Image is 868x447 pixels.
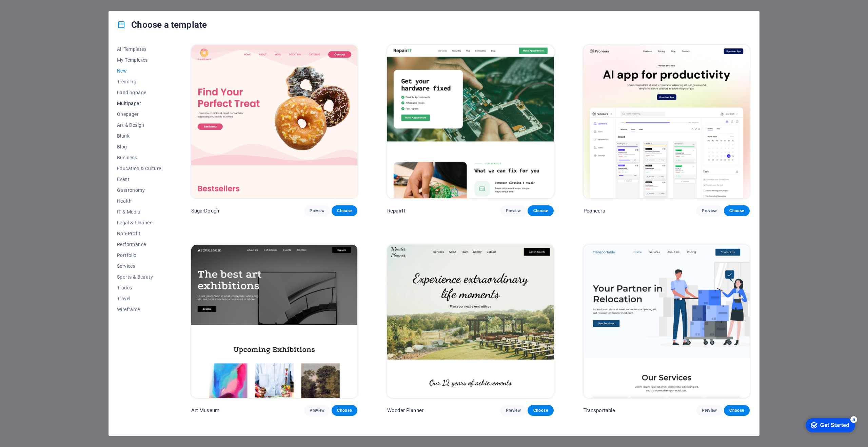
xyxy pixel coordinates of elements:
span: Trending [117,79,161,84]
button: Art & Design [117,120,161,130]
button: Event [117,174,161,185]
button: Preview [304,205,330,216]
p: Wonder Planner [387,407,423,414]
span: Choose [533,408,548,413]
span: Preview [506,208,521,214]
span: Portfolio [117,252,161,258]
img: Art Museum [191,245,357,398]
button: Trades [117,282,161,293]
p: Peoneera [584,207,605,214]
button: Blog [117,141,161,152]
button: Preview [500,405,526,416]
span: Gastronomy [117,187,161,193]
button: Preview [696,405,722,416]
span: Services [117,263,161,269]
button: Performance [117,239,161,250]
button: Sports & Beauty [117,271,161,282]
button: Multipager [117,98,161,109]
button: Preview [500,205,526,216]
div: Get Started 5 items remaining, 0% complete [5,3,55,18]
span: Preview [310,408,324,413]
span: Sports & Beauty [117,274,161,280]
span: Event [117,177,161,182]
span: Choose [533,208,548,214]
span: Performance [117,242,161,247]
span: Health [117,198,161,204]
button: Choose [724,205,750,216]
button: Health [117,196,161,206]
span: Business [117,155,161,160]
span: Multipager [117,101,161,106]
button: IT & Media [117,206,161,217]
button: Gastronomy [117,185,161,196]
button: Landingpage [117,87,161,98]
button: Non-Profit [117,228,161,239]
img: Peoneera [584,45,750,198]
img: SugarDough [191,45,357,198]
div: Get Started [20,7,49,14]
button: Education & Culture [117,163,161,174]
span: Art & Design [117,122,161,128]
p: Art Museum [191,407,219,414]
span: Preview [702,408,717,413]
span: Preview [506,408,521,413]
span: Landingpage [117,90,161,95]
p: RepairIT [387,207,406,214]
button: Choose [724,405,750,416]
button: My Templates [117,55,161,65]
span: Legal & Finance [117,220,161,225]
span: Choose [337,408,352,413]
button: Legal & Finance [117,217,161,228]
button: Choose [332,405,357,416]
span: New [117,68,161,74]
img: Transportable [584,245,750,398]
span: Travel [117,296,161,301]
span: My Templates [117,57,161,63]
button: Choose [528,205,553,216]
button: Wireframe [117,304,161,315]
p: SugarDough [191,207,219,214]
span: IT & Media [117,209,161,215]
button: Preview [696,205,722,216]
p: Transportable [584,407,615,414]
button: Portfolio [117,250,161,261]
span: Education & Culture [117,166,161,171]
span: Non-Profit [117,231,161,236]
span: Preview [310,208,324,214]
span: Choose [337,208,352,214]
span: Choose [729,208,744,214]
span: Blank [117,133,161,139]
span: Choose [729,408,744,413]
button: Trending [117,76,161,87]
span: Blog [117,144,161,149]
button: Preview [304,405,330,416]
button: Services [117,261,161,271]
h4: Choose a template [117,19,207,30]
span: Trades [117,285,161,290]
div: 5 [50,1,57,8]
img: Wonder Planner [387,245,553,398]
button: Business [117,152,161,163]
button: Choose [528,405,553,416]
img: RepairIT [387,45,553,198]
button: Choose [332,205,357,216]
span: Preview [702,208,717,214]
button: Travel [117,293,161,304]
button: Blank [117,130,161,141]
span: Onepager [117,111,161,117]
span: All Templates [117,46,161,52]
button: New [117,65,161,76]
span: Wireframe [117,307,161,312]
button: Onepager [117,109,161,120]
button: All Templates [117,44,161,55]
